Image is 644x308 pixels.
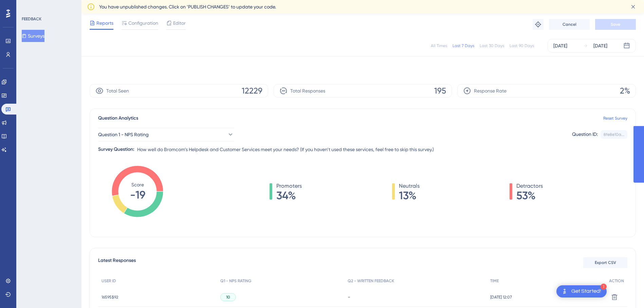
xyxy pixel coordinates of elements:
[173,19,186,27] span: Editor
[98,145,134,153] div: Survey Question:
[583,257,627,268] button: Export CSV
[106,87,129,95] span: Total Seen
[98,114,138,122] span: Question Analytics
[226,294,230,300] span: 10
[563,22,576,27] span: Cancel
[102,278,116,284] span: USER ID
[480,43,504,48] div: Last 30 Days
[348,278,394,284] span: Q2 - WRITTEN FEEDBACK
[549,19,590,30] button: Cancel
[601,284,607,290] div: 1
[560,287,569,295] img: launcher-image-alternative-text
[620,85,630,96] span: 2%
[290,87,325,95] span: Total Responses
[490,278,499,284] span: TIME
[571,288,601,295] div: Get Started!
[615,281,636,302] iframe: UserGuiding AI Assistant Launcher
[611,22,620,27] span: Save
[604,132,624,137] div: 8fe8e10a...
[399,182,420,190] span: Neutrals
[474,87,507,95] span: Response Rate
[572,130,598,139] div: Question ID:
[276,182,302,190] span: Promoters
[22,16,41,22] div: FEEDBACK
[553,42,567,50] div: [DATE]
[98,128,234,141] button: Question 1 - NPS Rating
[137,145,434,153] span: How well do Bromcom’s Helpdesk and Customer Services meet your needs? (If you haven’t used these ...
[516,190,543,201] span: 53%
[96,19,113,27] span: Reports
[609,278,624,284] span: ACTION
[102,294,118,300] span: 16595$92
[220,278,251,284] span: Q1 - NPS RATING
[128,19,158,27] span: Configuration
[490,294,512,300] span: [DATE] 12:07
[22,30,44,42] button: Surveys
[130,188,145,201] tspan: -19
[98,130,149,139] span: Question 1 - NPS Rating
[595,19,636,30] button: Save
[510,43,534,48] div: Last 90 Days
[242,85,262,96] span: 12229
[131,182,144,187] tspan: Score
[434,85,446,96] span: 195
[453,43,474,48] div: Last 7 Days
[603,116,627,121] a: Reset Survey
[399,190,420,201] span: 13%
[348,294,484,300] div: -
[593,42,607,50] div: [DATE]
[516,182,543,190] span: Detractors
[556,285,607,297] div: Open Get Started! checklist, remaining modules: 1
[99,3,276,11] span: You have unpublished changes. Click on ‘PUBLISH CHANGES’ to update your code.
[431,43,447,48] div: All Times
[276,190,302,201] span: 34%
[595,260,616,265] span: Export CSV
[98,256,136,269] span: Latest Responses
